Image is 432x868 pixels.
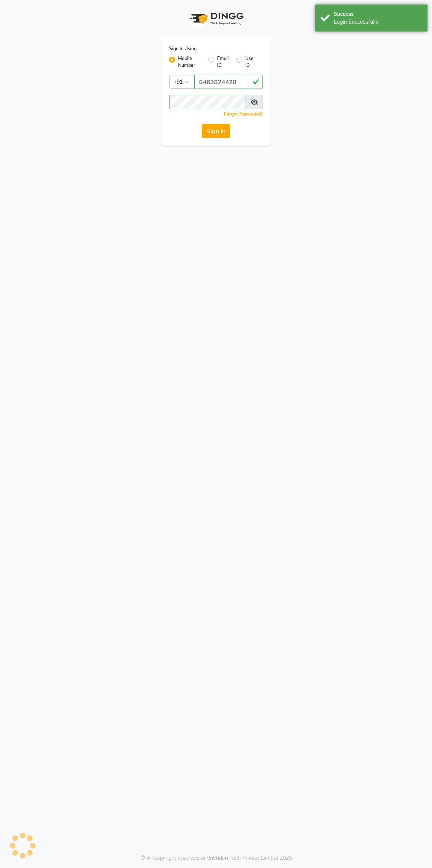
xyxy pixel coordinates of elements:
label: User ID [245,55,257,69]
div: Success [334,10,422,18]
button: Sign In [202,124,230,138]
label: Sign In Using: [169,45,198,52]
label: Email ID [217,55,230,69]
input: Username [194,75,263,89]
input: Username [169,95,246,109]
div: Login Successfully. [334,18,422,26]
label: Mobile Number [178,55,202,69]
a: Forgot Password? [224,111,263,117]
img: logo1.svg [186,8,246,30]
